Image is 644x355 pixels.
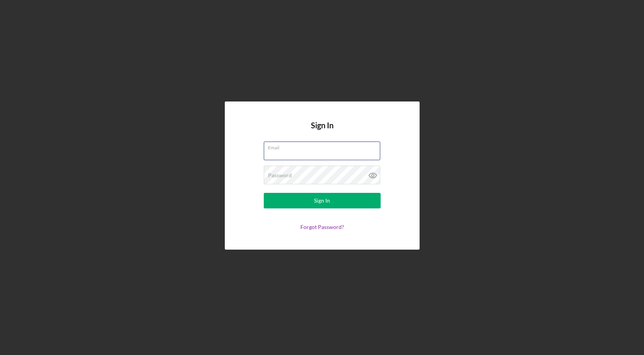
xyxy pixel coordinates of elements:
[311,121,333,142] h4: Sign In
[268,172,292,178] label: Password
[268,142,380,150] label: Email
[314,193,330,208] div: Sign In
[300,224,344,230] a: Forgot Password?
[264,193,381,208] button: Sign In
